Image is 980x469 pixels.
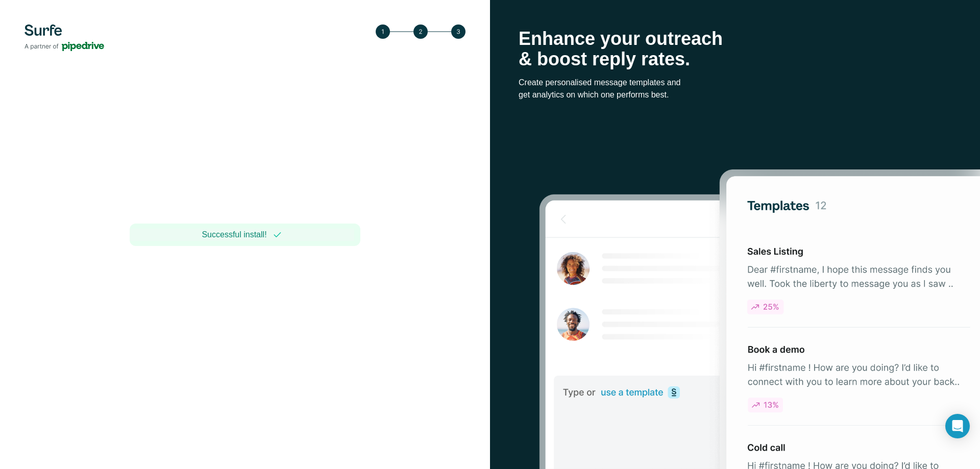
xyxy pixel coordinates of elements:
[945,414,970,438] div: Open Intercom Messenger
[519,49,951,69] p: & boost reply rates.
[539,169,980,469] img: Surfe Stock Photo - Selling good vibes
[519,29,951,49] p: Enhance your outreach
[519,77,951,89] p: Create personalised message templates and
[519,89,951,101] p: get analytics on which one performs best.
[376,24,465,39] img: Step 3
[24,24,104,51] img: Surfe's logo
[202,229,266,241] span: Successful install!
